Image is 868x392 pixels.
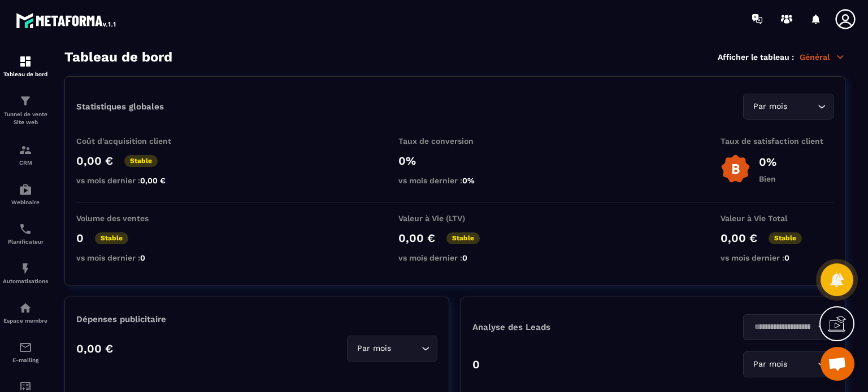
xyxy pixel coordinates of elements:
[3,111,48,126] p: Tunnel de vente Site web
[3,357,48,363] p: E-mailing
[769,232,802,244] p: Stable
[19,341,32,354] img: email
[398,176,511,185] p: vs mois dernier :
[472,322,653,332] p: Analyse des Leads
[759,155,776,169] p: 0%
[3,293,48,332] a: automationsautomationsEspace membre
[393,342,419,355] input: Search for option
[789,358,815,371] input: Search for option
[140,253,145,262] span: 0
[140,176,166,185] span: 0,00 €
[19,262,32,275] img: automations
[76,314,437,324] p: Dépenses publicitaire
[16,10,118,30] img: logo
[759,174,776,183] p: Bien
[19,222,32,236] img: scheduler
[462,176,475,185] span: 0%
[3,239,48,245] p: Planificateur
[3,135,48,174] a: formationformationCRM
[76,253,189,262] p: vs mois dernier :
[76,136,189,146] p: Coût d'acquisition client
[398,253,511,262] p: vs mois dernier :
[721,231,757,245] p: 0,00 €
[19,94,32,108] img: formation
[76,231,84,245] p: 0
[19,55,32,68] img: formation
[800,52,845,62] p: Général
[3,71,48,77] p: Tableau de bord
[76,214,189,223] p: Volume des ventes
[76,176,189,185] p: vs mois dernier :
[3,278,48,284] p: Automatisations
[3,46,48,86] a: formationformationTableau de bord
[64,49,172,65] h3: Tableau de bord
[3,199,48,205] p: Webinaire
[3,174,48,214] a: automationsautomationsWebinaire
[398,154,511,168] p: 0%
[95,232,128,244] p: Stable
[750,100,789,113] span: Par mois
[721,136,834,146] p: Taux de satisfaction client
[721,214,834,223] p: Valeur à Vie Total
[462,253,467,262] span: 0
[721,253,834,262] p: vs mois dernier :
[398,214,511,223] p: Valeur à Vie (LTV)
[398,231,435,245] p: 0,00 €
[3,214,48,253] a: schedulerschedulerPlanificateur
[3,332,48,372] a: emailemailE-mailing
[19,301,32,315] img: automations
[76,154,113,168] p: 0,00 €
[398,136,511,146] p: Taux de conversion
[3,86,48,135] a: formationformationTunnel de vente Site web
[3,318,48,324] p: Espace membre
[721,154,750,184] img: b-badge-o.b3b20ee6.svg
[718,52,794,61] p: Afficher le tableau :
[354,342,393,355] span: Par mois
[743,351,834,377] div: Search for option
[76,102,164,112] p: Statistiques globales
[743,314,834,340] div: Search for option
[3,160,48,166] p: CRM
[76,342,113,355] p: 0,00 €
[19,183,32,196] img: automations
[472,358,480,371] p: 0
[789,100,815,113] input: Search for option
[784,253,789,262] span: 0
[19,143,32,157] img: formation
[124,155,158,167] p: Stable
[446,232,480,244] p: Stable
[750,358,789,371] span: Par mois
[3,253,48,293] a: automationsautomationsAutomatisations
[821,347,854,381] div: Ouvrir le chat
[743,94,834,120] div: Search for option
[750,321,815,333] input: Search for option
[347,336,437,362] div: Search for option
